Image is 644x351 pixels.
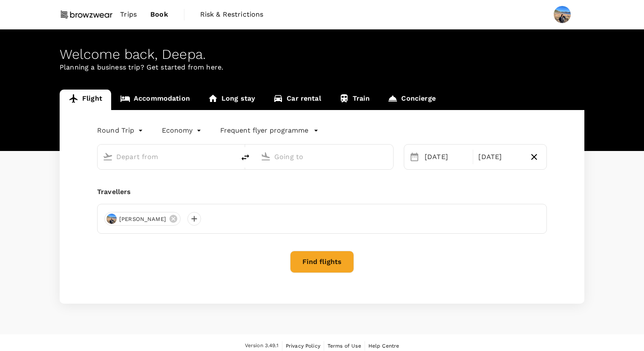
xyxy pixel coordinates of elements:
img: avatar-6405acff242b0.jpeg [106,214,117,224]
div: [DATE] [421,148,471,165]
div: Economy [162,124,203,137]
span: Version 3.49.1 [245,342,279,350]
div: Welcome back , Deepa . [60,46,584,62]
a: Train [330,90,379,110]
a: Accommodation [111,90,199,110]
span: Terms of Use [328,343,361,349]
button: Open [387,156,389,157]
button: delete [235,147,256,168]
button: Frequent flyer programme [220,125,319,136]
button: Find flights [290,251,354,273]
a: Terms of Use [328,341,361,351]
img: Deepa Subramaniam [554,6,571,23]
input: Going to [274,150,375,163]
p: Planning a business trip? Get started from here. [60,62,584,73]
div: [PERSON_NAME] [104,212,181,226]
div: Round Trip [97,124,145,137]
span: Book [150,9,168,20]
p: Frequent flyer programme [220,125,308,136]
input: Depart from [116,150,217,163]
a: Long stay [199,90,264,110]
a: Car rental [264,90,330,110]
button: Open [229,156,231,157]
a: Help Centre [368,341,400,351]
a: Privacy Policy [286,341,320,351]
span: Privacy Policy [286,343,320,349]
a: Flight [60,90,111,110]
span: Risk & Restrictions [200,9,264,20]
img: Browzwear Solutions Pte Ltd [60,5,113,24]
span: Trips [120,9,137,20]
span: Help Centre [368,343,400,349]
div: Travellers [97,187,547,197]
a: Concierge [379,90,444,110]
div: [DATE] [475,148,525,165]
span: [PERSON_NAME] [114,215,171,223]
